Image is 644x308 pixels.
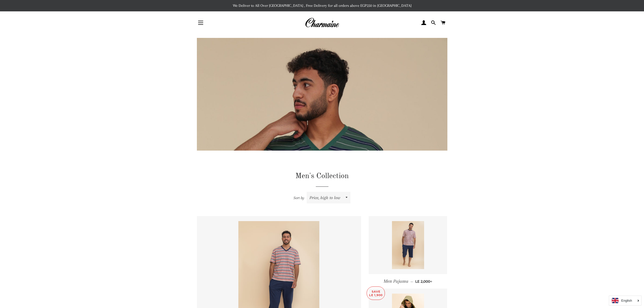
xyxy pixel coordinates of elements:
[305,17,339,28] img: Charmaine Egypt
[197,171,447,181] h1: Men's Collection
[415,279,432,284] span: LE 2,000
[612,298,639,303] a: English
[384,278,408,284] span: Men Pajama
[621,299,632,302] i: English
[369,274,447,289] a: Men Pajama — LE 2,000
[410,279,413,284] span: —
[294,196,304,200] span: Sort by
[367,287,385,300] p: Save LE 1,900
